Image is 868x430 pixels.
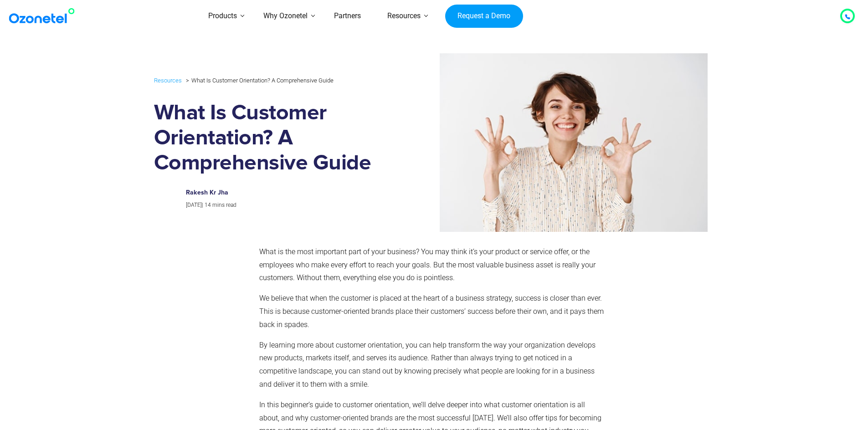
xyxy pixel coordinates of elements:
[259,339,605,391] p: By learning more about customer orientation, you can help transform the way your organization dev...
[186,189,378,197] h6: Rakesh Kr Jha
[186,200,378,210] p: |
[205,202,211,208] span: 14
[184,75,334,86] li: What Is Customer Orientation? A Comprehensive Guide
[445,5,523,28] a: Request a Demo
[259,246,605,285] p: What is the most important part of your business? You may think it’s your product or service offe...
[154,75,182,86] a: Resources
[212,202,236,208] span: mins read
[186,202,202,208] span: [DATE]
[259,292,605,331] p: We believe that when the customer is placed at the heart of a business strategy, success is close...
[154,101,388,176] h1: What Is Customer Orientation? A Comprehensive Guide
